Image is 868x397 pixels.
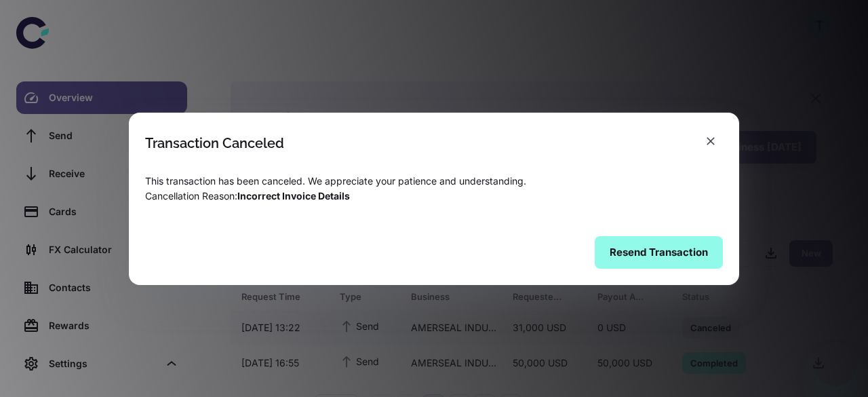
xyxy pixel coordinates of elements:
[145,189,723,204] p: Cancellation Reason :
[145,135,284,151] div: Transaction Canceled
[814,343,857,386] iframe: Button to launch messaging window
[237,190,350,202] span: Incorrect Invoice Details
[145,174,723,189] p: This transaction has been canceled. We appreciate your patience and understanding.
[595,236,723,269] button: Resend Transaction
